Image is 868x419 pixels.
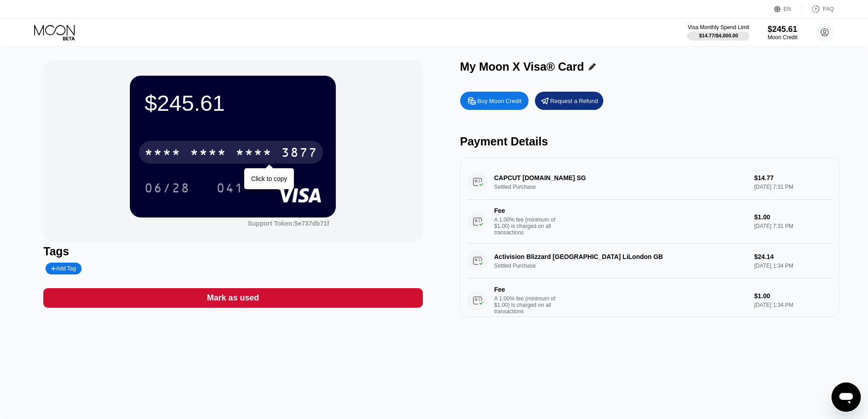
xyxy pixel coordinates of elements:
div: 3877 [281,146,318,161]
div: Request a Refund [535,92,603,110]
div: A 1.00% fee (minimum of $1.00) is charged on all transactions [494,217,563,236]
div: [DATE] 7:31 PM [754,223,832,229]
div: Add Tag [51,265,76,272]
div: FAQ [802,5,834,14]
div: EN [784,6,791,12]
div: Moon Credit [768,34,797,41]
div: [DATE] 1:34 PM [754,302,832,308]
div: My Moon X Visa® Card [460,60,584,73]
div: Visa Monthly Spend Limit [688,24,749,31]
div: Click to copy [251,175,287,182]
div: $14.77 / $4,000.00 [699,33,738,38]
iframe: לחצן לפתיחת חלון הודעות הטקסט [832,383,861,412]
div: FeeA 1.00% fee (minimum of $1.00) is charged on all transactions$1.00[DATE] 7:31 PM [467,200,832,243]
div: Tags [43,245,422,258]
div: Support Token: 5e737db71f [248,220,329,227]
div: FAQ [823,6,834,12]
div: $245.61 [144,90,321,116]
div: A 1.00% fee (minimum of $1.00) is charged on all transactions [494,295,563,315]
div: Request a Refund [550,97,598,105]
div: Fee [494,286,558,293]
div: $245.61 [768,25,797,34]
div: $1.00 [754,213,832,221]
div: $245.61Moon Credit [768,25,797,41]
div: Mark as used [43,288,422,308]
div: 06/28 [144,182,190,197]
div: Visa Monthly Spend Limit$14.77/$4,000.00 [688,24,749,41]
div: FeeA 1.00% fee (minimum of $1.00) is charged on all transactions$1.00[DATE] 1:34 PM [467,279,832,322]
div: Buy Moon Credit [460,92,529,110]
div: 041 [210,176,251,199]
div: Support Token:5e737db71f [248,220,329,227]
div: Add Tag [46,263,81,274]
div: 06/28 [138,176,197,199]
div: Buy Moon Credit [478,97,522,105]
div: 041 [216,182,244,197]
div: Fee [494,207,558,214]
div: Payment Details [460,135,839,148]
div: EN [774,5,802,14]
div: $1.00 [754,292,832,300]
div: Mark as used [207,293,259,303]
